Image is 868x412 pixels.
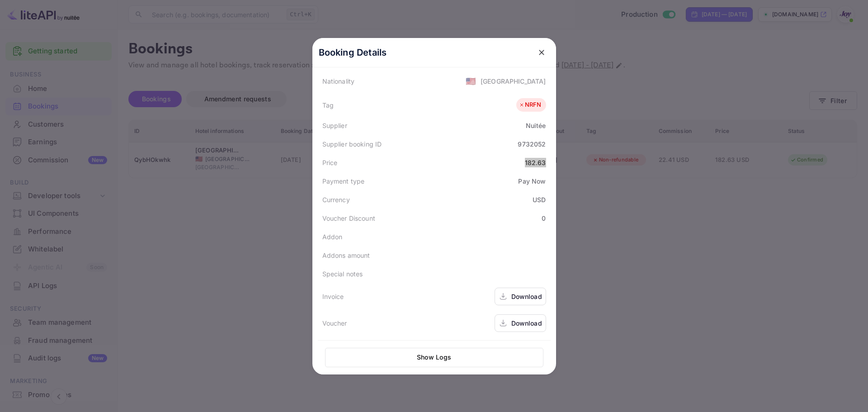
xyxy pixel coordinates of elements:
div: Voucher Discount [322,213,375,223]
div: Download [511,318,542,328]
div: Nuitée [526,121,546,130]
button: close [533,44,550,61]
span: United States [466,73,476,89]
div: Addons amount [322,251,370,260]
div: 182.63 [525,158,546,167]
div: [GEOGRAPHIC_DATA] [481,76,546,86]
div: Nationality [322,76,355,86]
div: Voucher [322,318,347,328]
div: Invoice [322,292,344,301]
div: Payment type [322,176,365,186]
button: Show Logs [325,348,543,367]
p: Booking Details [319,46,387,59]
div: Price [322,158,338,167]
div: Supplier booking ID [322,139,382,149]
div: Special notes [322,269,363,279]
div: 0 [542,213,546,223]
div: 9732052 [518,139,546,149]
div: Tag [322,100,334,110]
div: Supplier [322,121,347,130]
div: USD [533,195,546,204]
div: Addon [322,232,343,242]
div: NRFN [519,100,542,109]
div: Currency [322,195,350,204]
div: Download [511,292,542,301]
div: Pay Now [518,176,546,186]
